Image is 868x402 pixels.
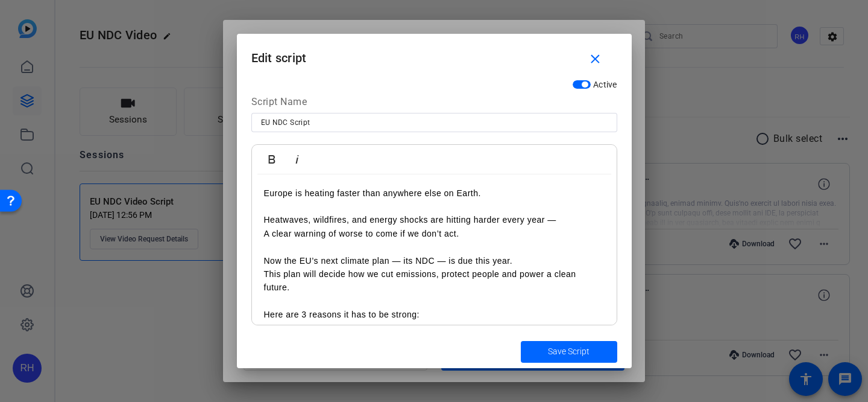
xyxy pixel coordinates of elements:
[261,115,608,130] input: Enter Script Name
[521,341,617,363] button: Save Script
[264,295,605,322] p: Here are 3 reasons it has to be strong:
[286,147,309,171] button: Italic (⌘I)
[593,80,617,89] span: Active
[264,254,605,295] p: Now the EU’s next climate plan — its NDC — is due this year. This plan will decide how we cut emi...
[260,147,283,171] button: Bold (⌘B)
[237,34,632,73] h1: Edit script
[264,187,605,200] p: Europe is heating faster than anywhere else on Earth.
[251,95,617,113] div: Script Name
[548,345,590,358] span: Save Script
[264,200,605,240] p: Heatwaves, wildfires, and energy shocks are hitting harder every year — A clear warning of worse ...
[588,52,603,67] mat-icon: close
